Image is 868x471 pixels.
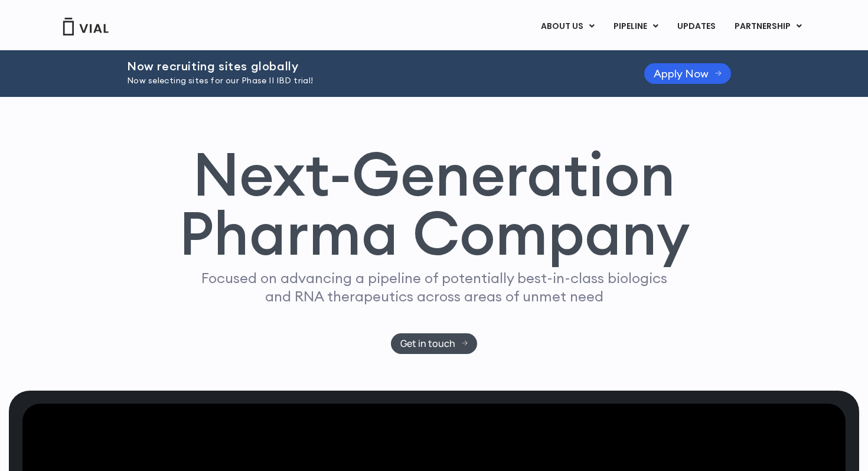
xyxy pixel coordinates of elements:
[604,17,667,37] a: PIPELINEMenu Toggle
[178,144,690,264] h1: Next-Generation Pharma Company
[400,339,455,348] span: Get in touch
[531,17,603,37] a: ABOUT USMenu Toggle
[644,63,731,84] a: Apply Now
[127,60,615,73] h2: Now recruiting sites globally
[127,74,615,87] p: Now selecting sites for our Phase II IBD trial!
[62,18,109,35] img: Vial Logo
[654,69,709,78] span: Apply Now
[668,17,725,37] a: UPDATES
[391,333,478,354] a: Get in touch
[725,17,811,37] a: PARTNERSHIPMenu Toggle
[196,269,672,306] p: Focused on advancing a pipeline of potentially best-in-class biologics and RNA therapeutics acros...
